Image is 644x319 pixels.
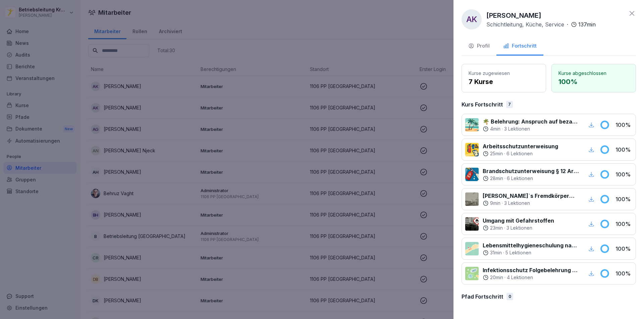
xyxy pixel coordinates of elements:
p: Infektionsschutz Folgebelehrung (nach §43 IfSG) [483,266,579,274]
p: 5 Lektionen [505,249,531,256]
button: Profil [462,37,496,56]
p: 100 % [615,269,632,277]
button: Fortschritt [496,37,543,56]
p: Schichtleitung, Küche, Service [486,20,564,28]
div: · [483,200,579,207]
p: Kurs Fortschritt [462,100,503,108]
p: 100 % [615,121,632,129]
div: · [483,249,579,256]
p: 3 Lektionen [504,200,530,207]
div: · [486,20,596,28]
p: 6 Lektionen [507,175,533,182]
p: Kurse zugewiesen [469,70,539,77]
p: 3 Lektionen [504,126,530,132]
p: 20 min [490,274,503,281]
p: 25 min [490,150,503,157]
p: 3 Lektionen [506,225,532,231]
p: 100 % [615,245,632,253]
div: Profil [468,42,490,50]
div: · [483,225,554,231]
p: 7 Kurse [469,77,539,87]
div: · [483,150,558,157]
p: 9 min [490,200,500,207]
p: 100 % [615,170,632,178]
p: 23 min [490,225,503,231]
p: 100 % [615,220,632,228]
p: 6 Lektionen [506,150,533,157]
div: · [483,274,579,281]
p: Arbeitsschutzunterweisung [483,142,558,150]
div: · [483,175,579,182]
p: Brandschutzunterweisung § 12 ArbSchG [483,167,579,175]
p: Lebensmittelhygieneschulung nach EU-Verordnung (EG) Nr. 852 / 2004 [483,241,579,249]
p: 4 min [490,126,500,132]
p: 🌴 Belehrung: Anspruch auf bezahlten Erholungsurlaub und [PERSON_NAME] [483,117,579,126]
div: AK [462,9,482,29]
div: · [483,126,579,132]
p: 100 % [615,195,632,203]
p: 100 % [615,146,632,154]
p: Kurse abgeschlossen [558,70,629,77]
p: [PERSON_NAME] [486,10,541,20]
div: Fortschritt [503,42,537,50]
div: 7 [506,101,513,108]
p: 100 % [558,77,629,87]
div: 0 [506,293,513,300]
p: 31 min [490,249,502,256]
p: 137 min [578,20,596,28]
p: Umgang mit Gefahrstoffen [483,217,554,225]
p: 28 min [490,175,503,182]
p: Pfad Fortschritt [462,293,503,301]
p: 4 Lektionen [507,274,533,281]
p: [PERSON_NAME]`s Fremdkörpermanagement [483,192,579,200]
